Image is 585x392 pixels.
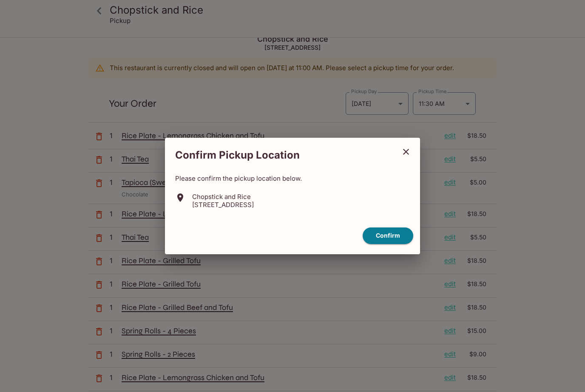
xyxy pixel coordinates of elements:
p: Chopstick and Rice [192,193,254,201]
p: Please confirm the pickup location below. [175,174,410,182]
button: confirm [363,227,413,244]
p: [STREET_ADDRESS] [192,201,254,209]
h2: Confirm Pickup Location [165,145,395,166]
button: close [395,141,417,162]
